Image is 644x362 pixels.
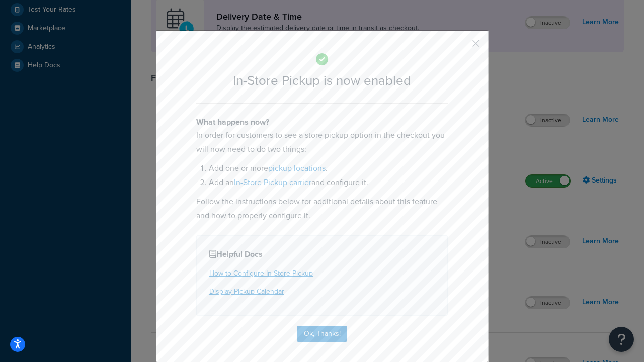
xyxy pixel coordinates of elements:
[196,128,448,156] p: In order for customers to see a store pickup option in the checkout you will now need to do two t...
[209,248,435,260] h4: Helpful Docs
[209,175,448,190] li: Add an and configure it.
[209,161,448,175] li: Add one or more .
[268,162,326,174] a: pickup locations
[196,73,448,88] h2: In-Store Pickup is now enabled
[234,176,311,188] a: In-Store Pickup carrier
[196,116,448,128] h4: What happens now?
[209,286,284,297] a: Display Pickup Calendar
[196,195,448,223] p: Follow the instructions below for additional details about this feature and how to properly confi...
[209,268,313,279] a: How to Configure In-Store Pickup
[297,326,347,342] button: Ok, Thanks!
